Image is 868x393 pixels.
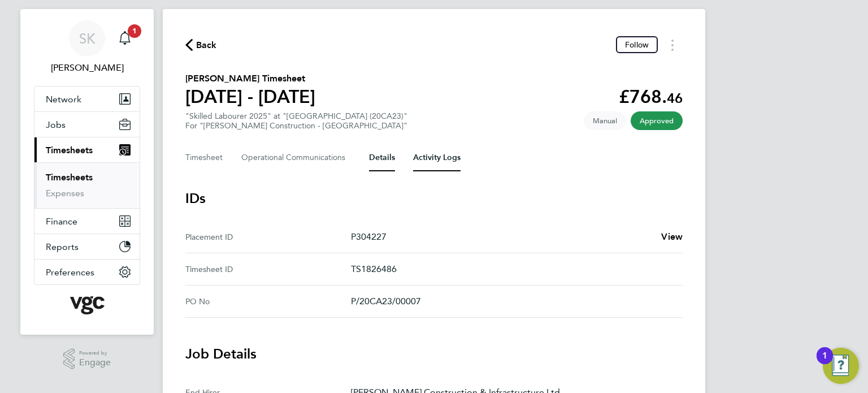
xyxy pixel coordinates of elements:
h3: IDs [185,189,683,208]
nav: Main navigation [20,9,154,335]
span: Preferences [46,267,94,278]
a: Go to home page [34,296,140,314]
div: Placement ID [185,230,351,244]
button: Timesheets [34,137,140,162]
div: "Skilled Labourer 2025" at "[GEOGRAPHIC_DATA] (20CA23)" [185,111,407,131]
button: Back [185,38,217,52]
span: Follow [625,40,649,50]
a: Powered byEngage [63,348,111,370]
h2: [PERSON_NAME] Timesheet [185,72,315,85]
div: PO No [185,295,351,308]
p: P/20CA23/00007 [351,295,674,308]
button: Reports [34,234,140,259]
app-decimal: £768. [619,86,683,107]
button: Network [34,87,140,111]
button: Open Resource Center, 1 new notification [823,348,859,384]
span: This timesheet was manually created. [584,111,626,130]
button: Preferences [34,260,140,284]
div: For "[PERSON_NAME] Construction - [GEOGRAPHIC_DATA]" [185,121,407,131]
span: SK [79,31,96,46]
div: 1 [822,356,827,370]
span: View [661,231,683,242]
span: Jobs [46,119,66,130]
a: Timesheets [46,172,93,183]
button: Jobs [34,112,140,137]
span: Reports [46,241,79,252]
button: Timesheets Menu [662,36,683,54]
button: Details [369,144,395,171]
span: Finance [46,216,77,227]
span: 46 [667,90,683,106]
a: 1 [114,20,136,57]
button: Follow [616,36,658,53]
span: Engage [79,358,111,368]
span: Timesheets [46,145,93,156]
a: Expenses [46,188,84,198]
a: SK[PERSON_NAME] [34,20,140,75]
h1: [DATE] - [DATE] [185,85,315,108]
div: Timesheets [34,162,140,208]
img: vgcgroup-logo-retina.png [70,296,105,314]
span: 1 [128,24,141,38]
button: Activity Logs [413,144,461,171]
button: Timesheet [185,144,223,171]
div: Timesheet ID [185,262,351,276]
p: P304227 [351,230,652,244]
button: Finance [34,209,140,234]
a: View [661,230,683,244]
h3: Job Details [185,345,683,363]
span: Steve Kenny [34,61,140,75]
button: Operational Communications [241,144,351,171]
span: Network [46,94,81,105]
span: Back [196,38,217,52]
p: TS1826486 [351,262,674,276]
span: This timesheet has been approved. [631,111,683,130]
span: Powered by [79,348,111,358]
